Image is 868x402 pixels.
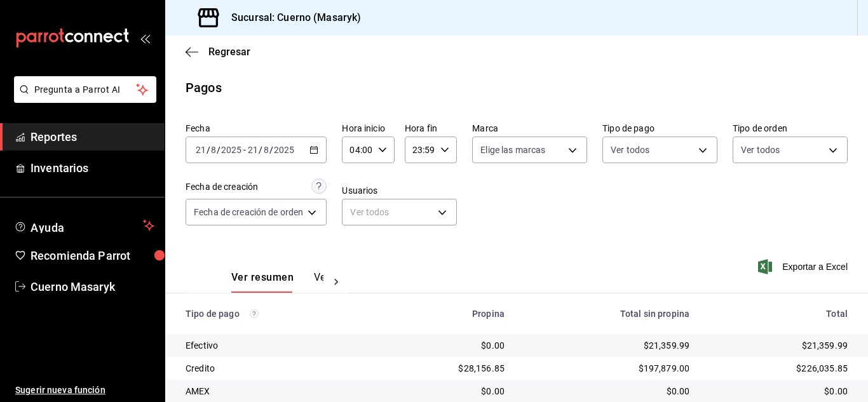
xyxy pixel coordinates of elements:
[480,144,545,156] span: Elige las marcas
[186,78,222,97] div: Pagos
[405,124,457,133] label: Hora fin
[31,218,138,233] span: Ayuda
[220,145,242,155] input: ----
[31,278,154,295] span: Cuerno Masaryk
[525,309,689,319] div: Total sin propina
[31,247,154,264] span: Recomienda Parrot
[761,259,848,274] button: Exportar a Excel
[34,83,137,97] span: Pregunta a Parrot AI
[186,362,368,375] div: Credito
[269,145,273,155] span: /
[186,385,368,398] div: AMEX
[186,124,327,133] label: Fecha
[194,206,303,218] span: Fecha de creación de orden
[250,309,259,318] svg: Los pagos realizados con Pay y otras terminales son montos brutos.
[207,145,210,155] span: /
[221,10,361,25] h3: Sucursal: Cuerno (Masaryk)
[525,362,689,375] div: $197,879.00
[186,46,250,58] button: Regresar
[273,145,295,155] input: ----
[9,92,156,105] a: Pregunta a Parrot AI
[210,145,217,155] input: --
[31,159,154,177] span: Inventarios
[388,339,505,352] div: $0.00
[710,362,848,375] div: $226,035.85
[388,362,505,375] div: $28,156.85
[231,271,323,293] div: navigation tabs
[186,339,368,352] div: Efectivo
[710,385,848,398] div: $0.00
[710,339,848,352] div: $21,359.99
[186,180,258,194] div: Fecha de creación
[195,145,207,155] input: --
[31,128,154,145] span: Reportes
[231,271,294,293] button: Ver resumen
[314,271,362,293] button: Ver pagos
[388,385,505,398] div: $0.00
[342,186,457,195] label: Usuarios
[263,145,269,155] input: --
[140,33,150,43] button: open_drawer_menu
[342,124,394,133] label: Hora inicio
[342,199,457,225] div: Ver todos
[388,309,505,319] div: Propina
[14,76,156,103] button: Pregunta a Parrot AI
[525,385,689,398] div: $0.00
[247,145,259,155] input: --
[208,46,250,58] span: Regresar
[602,124,717,133] label: Tipo de pago
[710,309,848,319] div: Total
[15,384,154,397] span: Sugerir nueva función
[472,124,587,133] label: Marca
[525,339,689,352] div: $21,359.99
[733,124,848,133] label: Tipo de orden
[243,145,246,155] span: -
[217,145,220,155] span: /
[611,144,649,156] span: Ver todos
[259,145,262,155] span: /
[186,309,368,319] div: Tipo de pago
[741,144,780,156] span: Ver todos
